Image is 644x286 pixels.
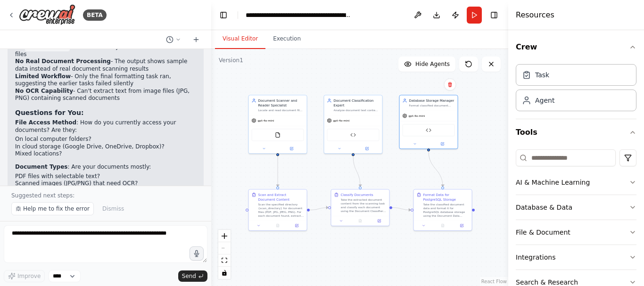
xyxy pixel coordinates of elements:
div: File & Document [516,228,570,237]
button: Integrations [516,245,636,270]
button: No output available [350,218,370,224]
span: Help me to fix the error [23,205,90,212]
button: Database & Data [516,195,636,220]
li: PDF files with selectable text? [15,173,196,180]
a: React Flow attribution [481,279,507,284]
span: gpt-4o-mini [333,119,350,123]
div: Format classified document data into proper database-ready formats (JSON, CSV, SQL) and prepare t... [409,104,455,107]
button: AI & Machine Learning [516,170,636,195]
div: BETA [83,9,107,21]
li: In cloud storage (Google Drive, OneDrive, Dropbox)? [15,143,196,151]
div: Document Scanner and Reader Specialist [258,98,304,107]
div: Format Data for PostgreSQL StorageTake the classified document data and format it for PostgreSQL ... [413,189,472,231]
div: Locate and read document files from specified directories on the user's computer, extracting text... [258,108,304,112]
button: Hide right sidebar [487,8,501,22]
li: Mixed locations? [15,150,196,158]
div: Analyze document text content to accurately classify Indian identity documents like Aadhaar cards... [334,108,380,112]
div: AI & Machine Learning [516,178,590,187]
div: Database Storage ManagerFormat classified document data into proper database-ready formats (JSON,... [399,95,458,149]
li: - Can't extract text from image files (JPG, PNG) containing scanned documents [15,88,196,102]
div: Database Storage Manager [409,98,455,103]
div: Document Scanner and Reader SpecialistLocate and read document files from specified directories o... [248,95,307,154]
button: Click to speak your automation idea [190,246,204,261]
div: Format Data for PostgreSQL Storage [423,192,469,202]
div: Take the extracted document content from the scanning task and classify each document using the D... [341,198,387,213]
img: Document Data Formatter Tool [426,127,431,133]
button: Crew [516,34,636,60]
li: Scanned images (JPG/PNG) that need OCR? [15,180,196,188]
div: Take the classified document data and format it for PostgreSQL database storage using the Documen... [423,203,469,218]
button: Improve [4,270,45,282]
nav: breadcrumb [246,10,352,20]
div: Database & Data [516,203,572,212]
button: Hide Agents [398,57,455,72]
button: No output available [268,223,288,229]
img: FileReadTool [275,132,281,138]
div: Task [535,70,549,80]
strong: No OCR Capability [15,88,73,94]
div: React Flow controls [218,230,231,279]
button: Open in side panel [278,146,305,151]
strong: Limited Workflow [15,73,71,80]
button: Open in side panel [289,223,305,229]
button: Open in side panel [429,141,456,147]
button: Switch to previous chat [162,34,185,45]
button: No output available [433,223,453,229]
div: Agent [535,96,554,105]
g: Edge from a6d02685-127e-4282-b03d-6c6a4cb17aac to 8c72646d-677f-4648-a4f2-9a4488adeed5 [351,156,363,187]
strong: Document Types [15,163,67,170]
button: Open in side panel [371,218,387,224]
g: Edge from 8c72646d-677f-4648-a4f2-9a4488adeed5 to 24476c97-b3ae-4f56-b8e1-3067c909cbc5 [392,205,411,212]
div: Scan and Extract Document ContentScan the specified directory {scan_directory} for document files... [248,189,307,231]
li: - The output shows sample data instead of real document scanning results [15,58,196,73]
div: Scan and Extract Document Content [258,192,304,202]
span: Hide Agents [415,60,450,68]
button: fit view [218,254,231,267]
div: Document Classification ExpertAnalyze document text content to accurately classify Indian identit... [324,95,383,154]
button: zoom in [218,230,231,242]
div: Classify Documents [341,192,373,197]
strong: Questions for You: [15,109,84,116]
p: : How do you currently access your documents? Are they: [15,119,196,134]
span: gpt-4o-mini [258,119,274,123]
g: Edge from 4ec0ba2c-e030-466a-a7f1-8b16ebd95b6e to 8c72646d-677f-4648-a4f2-9a4488adeed5 [310,205,328,212]
button: Start a new chat [189,34,204,45]
button: Dismiss [98,202,129,215]
img: Document Classifier Tool [350,132,356,138]
h4: Resources [516,9,554,21]
li: - Only the final formatting task ran, suggesting the earlier tasks failed silently [15,73,196,88]
div: Integrations [516,253,555,262]
div: Version 1 [219,57,243,64]
p: : Are your documents mostly: [15,163,196,171]
g: Edge from 87a1a8a3-3a6b-416c-b2a8-12d02e38fdfb to 4ec0ba2c-e030-466a-a7f1-8b16ebd95b6e [275,156,280,187]
img: Logo [19,4,75,25]
button: File & Document [516,220,636,245]
li: On local computer folders? [15,136,196,143]
button: Visual Editor [215,29,265,49]
strong: No Real Document Processing [15,58,111,65]
button: toggle interactivity [218,267,231,279]
div: Crew [516,60,636,119]
strong: File Access Method [15,119,76,126]
button: Delete node [444,78,456,90]
button: Tools [516,119,636,146]
button: Hide left sidebar [217,8,230,22]
p: Suggested next steps: [11,192,200,199]
g: Edge from 9d79c37e-7923-48ba-badd-b4f51837b36d to 24476c97-b3ae-4f56-b8e1-3067c909cbc5 [426,151,445,187]
span: Improve [17,272,41,280]
span: gpt-4o-mini [409,114,425,118]
button: Open in side panel [454,223,470,229]
span: Dismiss [102,205,124,212]
button: Open in side panel [354,146,380,151]
button: Execution [265,29,308,49]
button: Help me to fix the error [11,202,94,215]
div: Scan the specified directory {scan_directory} for document files (PDF, JPG, JPEG, PNG). For each ... [258,203,304,218]
button: Send [178,270,207,282]
div: Document Classification Expert [334,98,380,107]
span: Send [182,272,196,280]
div: Classify DocumentsTake the extracted document content from the scanning task and classify each do... [331,189,390,226]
